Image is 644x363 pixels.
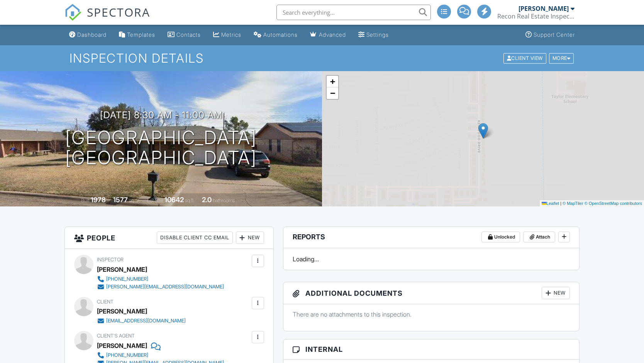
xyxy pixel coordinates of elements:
h3: Internal [283,339,579,360]
a: [PHONE_NUMBER] [97,275,224,283]
span: + [330,77,335,86]
div: Contacts [176,31,201,38]
div: Metrics [221,31,241,38]
span: Built [81,198,90,203]
a: Client View [503,55,548,61]
a: Templates [116,28,158,42]
span: Client [97,299,114,305]
div: New [542,287,570,299]
div: [PERSON_NAME] [97,305,147,317]
div: 10642 [164,196,184,204]
a: Zoom out [327,87,338,99]
span: bathrooms [213,198,235,203]
div: Advanced [319,31,346,38]
div: [PHONE_NUMBER] [106,352,148,358]
a: [EMAIL_ADDRESS][DOMAIN_NAME] [97,317,186,325]
span: Client's Agent [97,333,135,339]
a: Contacts [164,28,204,42]
a: [PHONE_NUMBER] [97,351,224,359]
h3: Additional Documents [283,282,579,304]
span: sq.ft. [185,198,195,203]
div: Templates [127,31,155,38]
div: Automations [263,31,298,38]
div: [EMAIL_ADDRESS][DOMAIN_NAME] [106,318,186,324]
a: Settings [355,28,392,42]
div: Recon Real Estate Inspection [497,12,575,20]
img: The Best Home Inspection Software - Spectora [64,4,81,21]
a: Metrics [210,28,244,42]
a: SPECTORA [64,10,150,27]
a: © OpenStreetMap contributors [585,201,642,206]
div: [PERSON_NAME] [519,5,569,12]
span: | [560,201,561,206]
a: © MapTiler [563,201,583,206]
span: sq. ft. [129,198,140,203]
div: [PERSON_NAME] [97,264,147,275]
a: Dashboard [66,28,110,42]
div: 2.0 [202,196,212,204]
div: Client View [503,53,546,63]
span: − [330,88,335,98]
div: Settings [366,31,389,38]
div: More [549,53,574,63]
h3: People [65,227,273,249]
p: There are no attachments to this inspection. [293,310,570,319]
a: Automations (Basic) [251,28,301,42]
span: SPECTORA [87,4,150,20]
div: [PERSON_NAME][EMAIL_ADDRESS][DOMAIN_NAME] [106,284,224,290]
a: Support Center [522,28,578,42]
a: [PERSON_NAME] [97,340,147,351]
div: Support Center [534,31,575,38]
div: 1577 [113,196,128,204]
h3: [DATE] 8:30 am - 11:00 am [100,110,222,120]
span: Inspector [97,257,124,262]
div: New [236,232,264,244]
div: Dashboard [77,31,107,38]
div: Disable Client CC Email [157,232,233,244]
a: [PERSON_NAME][EMAIL_ADDRESS][DOMAIN_NAME] [97,283,224,291]
h1: Inspection Details [69,51,575,65]
input: Search everything... [276,5,431,20]
div: 1978 [91,196,106,204]
h1: [GEOGRAPHIC_DATA] [GEOGRAPHIC_DATA] [65,128,257,169]
a: Zoom in [327,76,338,87]
div: [PHONE_NUMBER] [106,276,148,282]
span: Lot Size [147,198,163,203]
a: Advanced [307,28,349,42]
a: Leaflet [542,201,559,206]
img: Marker [478,123,488,139]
